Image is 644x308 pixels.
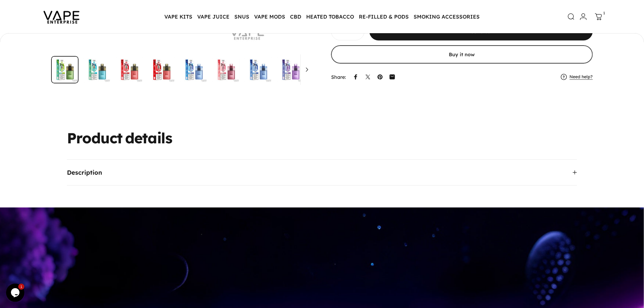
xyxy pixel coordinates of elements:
[148,56,175,83] img: HQD Glow vape device and packaging on a white background
[309,56,337,83] img: HQD Glow vape device and packaging on a white background
[592,10,605,23] a: 1 item
[67,170,102,176] span: Description
[304,10,356,23] summary: HEATED TOBACCO
[116,56,143,83] img: HQD Glow vape device and packaging on a white background
[212,56,240,83] button: Go to item
[195,10,232,23] summary: VAPE JUICE
[125,131,172,145] animate-element: details
[180,56,208,83] button: Go to item
[67,160,577,185] summary: Description
[245,56,272,83] img: HQD Glow vape device and packaging on a white background
[162,10,482,23] nav: Primary
[309,56,337,83] button: Go to item
[67,131,122,145] animate-element: Product
[180,56,208,83] img: HQD Glow vape device and packaging on a white background
[277,56,304,83] button: Go to item
[34,2,89,31] img: Vape Enterprise
[83,56,111,83] button: Go to item
[51,56,79,83] button: Go to item
[245,56,272,83] button: Go to item
[116,56,143,83] button: Go to item
[148,56,175,83] button: Go to item
[331,75,346,80] p: Share:
[277,56,304,83] img: Purple HQD Glow vape device and packaging on a white background
[252,10,288,23] summary: VAPE MODS
[83,56,111,83] img: HQD Glow vape device and packaging on a white background
[232,10,252,23] summary: SNUS
[570,75,593,80] a: Need help?
[604,10,605,16] cart-count: 1 item
[288,10,304,23] summary: CBD
[51,56,79,83] img: HQD Glow vape device and packaging on a white background
[162,10,195,23] summary: VAPE KITS
[212,56,240,83] img: HQD Glow 70K vape device and packaging on a white background
[6,284,26,302] iframe: chat widget
[411,10,482,23] summary: SMOKING ACCESSORIES
[331,46,593,64] button: Buy it now
[356,10,411,23] summary: RE-FILLED & PODS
